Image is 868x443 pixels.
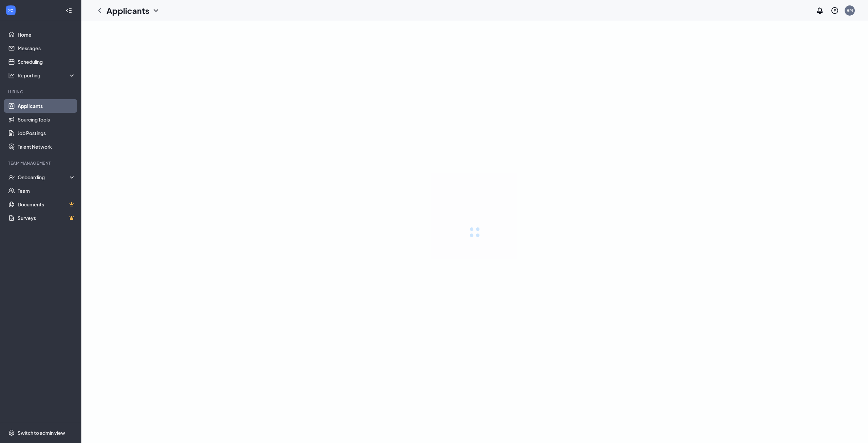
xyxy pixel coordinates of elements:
[8,174,15,181] svg: UserCheck
[7,7,14,14] svg: WorkstreamLogo
[18,184,76,198] a: Team
[18,198,76,211] a: DocumentsCrown
[18,429,65,436] div: Switch to admin view
[18,126,76,140] a: Job Postings
[96,6,104,15] svg: ChevronLeft
[18,174,76,181] div: Onboarding
[816,6,824,15] svg: Notifications
[152,6,160,15] svg: ChevronDown
[18,140,76,153] a: Talent Network
[18,41,76,55] a: Messages
[8,72,15,79] svg: Analysis
[847,7,853,13] div: RM
[18,28,76,41] a: Home
[18,55,76,69] a: Scheduling
[8,160,74,166] div: Team Management
[18,99,76,113] a: Applicants
[8,89,74,95] div: Hiring
[831,6,839,15] svg: QuestionInfo
[18,211,76,225] a: SurveysCrown
[18,113,76,126] a: Sourcing Tools
[106,5,149,16] h1: Applicants
[65,7,72,14] svg: Collapse
[18,72,76,79] div: Reporting
[8,429,15,436] svg: Settings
